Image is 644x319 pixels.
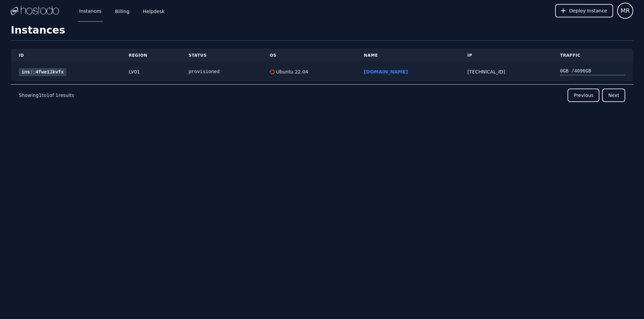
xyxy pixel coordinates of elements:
[180,49,262,62] th: Status
[19,92,74,99] p: Showing to of results
[468,68,544,75] div: [TECHNICAL_ID]
[11,24,633,41] h1: Instances
[602,89,625,102] button: Next
[121,49,181,62] th: Region
[262,49,356,62] th: OS
[55,93,58,98] span: 1
[552,49,633,62] th: Traffic
[617,3,633,19] button: User menu
[560,68,625,74] div: 0 GB / 4096 GB
[46,93,49,98] span: 1
[621,6,630,15] span: MR
[270,69,275,74] img: Ubuntu 22.04
[568,89,599,102] button: Previous
[275,68,308,75] div: Ubuntu 22.04
[11,6,59,16] img: Logo
[11,49,121,62] th: ID
[19,68,66,76] a: ins::4fwe1lkvfx
[555,4,613,17] button: Deploy Instance
[11,84,633,106] nav: Pagination
[356,49,460,62] th: Name
[460,49,552,62] th: IP
[569,7,607,14] span: Deploy Instance
[39,93,42,98] span: 1
[129,68,173,75] div: LV01
[364,69,408,74] a: [DOMAIN_NAME]
[189,68,254,75] div: provisioned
